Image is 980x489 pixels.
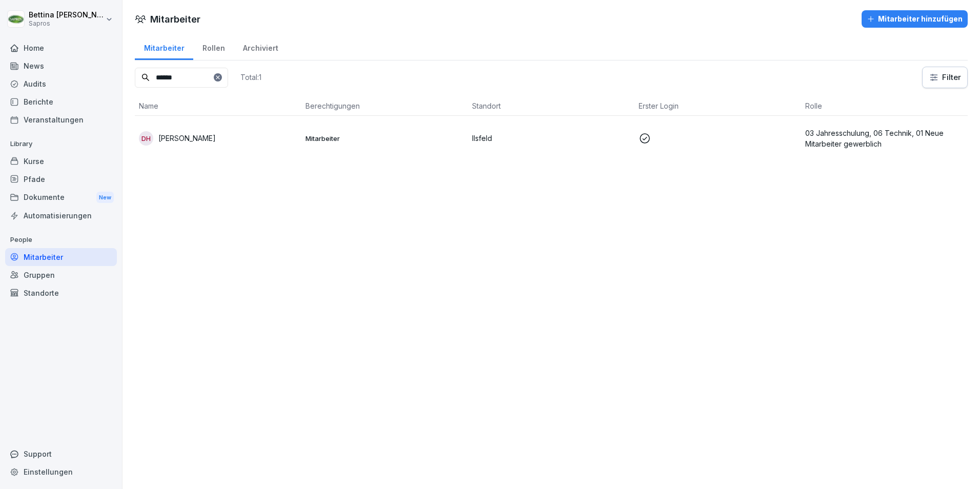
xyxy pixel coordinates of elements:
th: Standort [468,96,635,116]
div: DH [139,131,153,146]
th: Rolle [801,96,968,116]
h1: Mitarbeiter [150,12,200,26]
th: Berechtigungen [301,96,468,116]
a: Automatisierungen [5,207,117,225]
p: Sapros [29,20,104,27]
a: DokumenteNew [5,188,117,207]
p: People [5,232,117,248]
div: Support [5,445,117,463]
p: Ilsfeld [472,133,630,144]
a: Veranstaltungen [5,111,117,129]
a: Home [5,39,117,57]
th: Erster Login [635,96,801,116]
div: Dokumente [5,188,117,207]
button: Mitarbeiter hinzufügen [862,10,968,28]
a: Rollen [193,34,234,60]
p: Library [5,136,117,152]
a: Mitarbeiter [135,34,193,60]
a: Archiviert [234,34,287,60]
div: Mitarbeiter hinzufügen [867,13,963,25]
a: Standorte [5,284,117,302]
a: Berichte [5,93,117,111]
a: Kurse [5,152,117,170]
a: Einstellungen [5,463,117,481]
a: Pfade [5,170,117,188]
a: Gruppen [5,266,117,284]
a: Mitarbeiter [5,248,117,266]
a: News [5,57,117,75]
button: Filter [923,67,967,88]
p: Total: 1 [240,72,261,82]
p: 03 Jahresschulung, 06 Technik, 01 Neue Mitarbeiter gewerblich [805,128,964,149]
div: Filter [929,72,961,83]
p: Mitarbeiter [305,134,464,143]
p: [PERSON_NAME] [158,133,216,144]
th: Name [135,96,301,116]
a: Audits [5,75,117,93]
div: New [96,192,114,203]
p: Bettina [PERSON_NAME] [29,11,104,19]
